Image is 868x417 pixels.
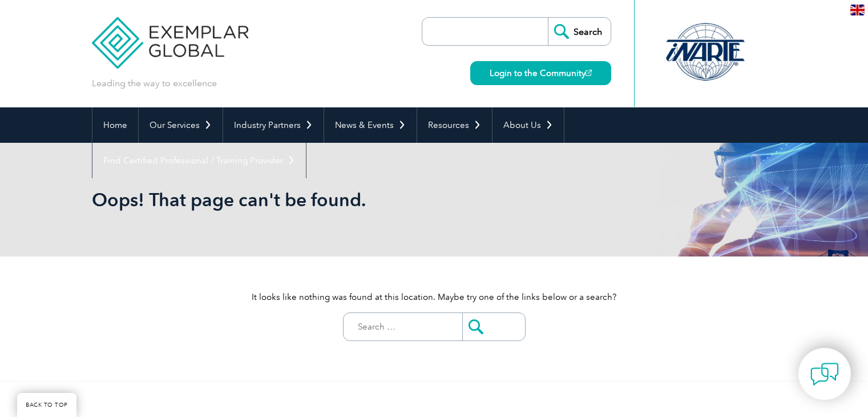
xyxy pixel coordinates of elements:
a: Industry Partners [223,107,324,143]
p: It looks like nothing was found at this location. Maybe try one of the links below or a search? [92,291,777,303]
a: Login to the Community [470,61,611,85]
img: open_square.png [586,70,592,76]
a: Resources [417,107,492,143]
img: contact-chat.png [810,360,839,388]
img: en [850,5,865,15]
a: Find Certified Professional / Training Provider [92,143,306,178]
a: BACK TO TOP [17,393,76,417]
a: News & Events [324,107,417,143]
p: Leading the way to excellence [92,77,217,90]
h1: Oops! That page can't be found. [92,189,530,211]
a: Our Services [139,107,223,143]
a: About Us [492,107,564,143]
a: Home [92,107,138,143]
input: Submit [462,313,525,340]
input: Search [548,18,611,45]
